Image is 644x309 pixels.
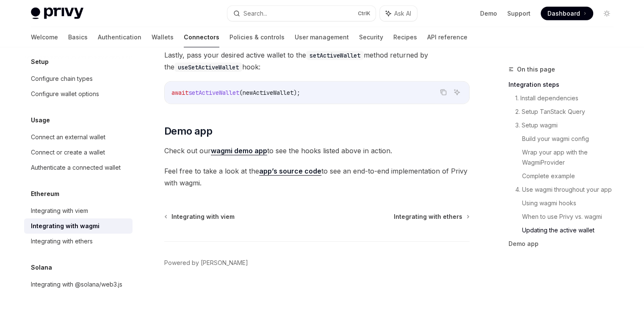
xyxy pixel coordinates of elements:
[380,6,417,21] button: Ask AI
[438,87,449,98] button: Copy the contents from the code block
[31,89,99,99] div: Configure wallet options
[165,212,235,221] a: Integrating with viem
[306,51,364,60] code: setActiveWallet
[522,210,620,223] a: When to use Privy vs. wagmi
[509,78,620,91] a: Integration steps
[359,27,383,47] a: Security
[451,87,462,98] button: Ask AI
[31,27,58,47] a: Welcome
[24,203,133,218] a: Integrating with viem
[211,146,267,155] a: wagmi demo app
[394,212,462,221] span: Integrating with ethers
[152,27,174,47] a: Wallets
[515,91,620,105] a: 1. Install dependencies
[480,9,497,18] a: Demo
[164,49,470,73] span: Lastly, pass your desired active wallet to the method returned by the hook:
[394,212,469,221] a: Integrating with ethers
[243,89,293,97] span: newActiveWallet
[98,27,141,47] a: Authentication
[24,145,133,160] a: Connect or create a wallet
[31,115,50,125] h5: Usage
[31,206,88,216] div: Integrating with viem
[164,259,248,267] a: Powered by [PERSON_NAME]
[31,8,83,19] img: light logo
[259,167,321,176] a: app’s source code
[243,8,267,19] div: Search...
[293,89,300,97] span: );
[541,7,593,20] a: Dashboard
[31,262,52,273] h5: Solana
[31,57,49,67] h5: Setup
[24,86,133,102] a: Configure wallet options
[31,189,59,199] h5: Ethereum
[24,234,133,249] a: Integrating with ethers
[522,146,620,169] a: Wrap your app with the WagmiProvider
[171,89,188,97] span: await
[515,119,620,132] a: 3. Setup wagmi
[31,221,100,231] div: Integrating with wagmi
[164,124,212,138] span: Demo app
[68,27,88,47] a: Basics
[239,89,243,97] span: (
[31,163,121,173] div: Authenticate a connected wallet
[394,9,411,18] span: Ask AI
[31,132,105,142] div: Connect an external wallet
[522,196,620,210] a: Using wagmi hooks
[509,237,620,251] a: Demo app
[358,10,370,17] span: Ctrl K
[229,27,285,47] a: Policies & controls
[515,183,620,196] a: 4. Use wagmi throughout your app
[522,169,620,183] a: Complete example
[31,147,105,157] div: Connect or create a wallet
[164,165,470,189] span: Feel free to take a look at the to see an end-to-end implementation of Privy with wagmi.
[393,27,417,47] a: Recipes
[507,9,531,18] a: Support
[188,89,239,97] span: setActiveWallet
[24,160,133,175] a: Authenticate a connected wallet
[517,64,555,74] span: On this page
[295,27,349,47] a: User management
[515,105,620,119] a: 2. Setup TanStack Query
[24,130,133,145] a: Connect an external wallet
[427,27,467,47] a: API reference
[600,7,614,20] button: Toggle dark mode
[24,71,133,86] a: Configure chain types
[547,9,580,18] span: Dashboard
[522,132,620,146] a: Build your wagmi config
[171,212,235,221] span: Integrating with viem
[522,223,620,237] a: Updating the active wallet
[174,63,242,72] code: useSetActiveWallet
[164,145,470,157] span: Check out our to see the hooks listed above in action.
[184,27,219,47] a: Connectors
[227,6,376,21] button: Search...CtrlK
[31,236,93,246] div: Integrating with ethers
[31,279,122,290] div: Integrating with @solana/web3.js
[24,218,133,234] a: Integrating with wagmi
[24,277,133,292] a: Integrating with @solana/web3.js
[31,74,93,84] div: Configure chain types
